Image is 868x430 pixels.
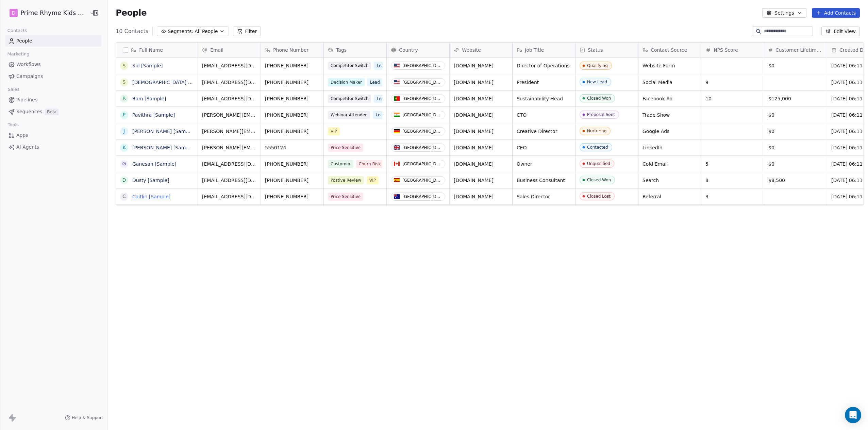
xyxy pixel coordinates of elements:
[72,415,103,420] span: Help & Support
[587,63,608,68] div: Qualifying
[328,176,364,184] span: Postive Review
[328,62,371,70] span: Competitor Switch
[123,144,126,151] div: K
[265,112,319,118] span: [PHONE_NUMBER]
[517,95,571,102] span: Sustainability Head
[324,43,386,57] div: Tags
[812,8,860,18] button: Add Contacts
[367,78,383,86] span: Lead
[265,62,319,69] span: [PHONE_NUMBER]
[374,95,389,103] span: Lead
[116,27,148,35] span: 10 Contacts
[5,71,102,82] a: Campaigns
[775,47,823,53] span: Customer Lifetime Value
[642,79,697,86] span: Social Media
[202,62,256,69] span: [EMAIL_ADDRESS][DOMAIN_NAME]
[122,95,126,102] div: R
[261,43,323,57] div: Phone Number
[373,111,388,119] span: Lead
[399,47,418,53] span: Country
[462,47,481,53] span: Website
[517,112,571,118] span: CTO
[768,112,823,118] span: $0
[821,27,860,36] button: Edit View
[587,145,608,150] div: Contacted
[374,62,389,70] span: Lead
[123,128,125,135] div: J
[642,95,697,102] span: Facebook Ad
[265,128,319,135] span: [PHONE_NUMBER]
[5,59,102,70] a: Workflows
[202,128,256,135] span: [PERSON_NAME][EMAIL_ADDRESS][DOMAIN_NAME]
[132,161,177,167] a: Ganesan [Sample]
[116,57,198,404] div: grid
[202,193,256,200] span: [EMAIL_ADDRESS][DOMAIN_NAME]
[705,177,760,184] span: 8
[588,47,603,53] span: Status
[122,160,126,167] div: G
[517,128,571,135] span: Creative Director
[587,178,611,182] div: Closed Won
[16,73,43,80] span: Campaigns
[16,144,39,151] span: AI Agents
[402,194,442,199] div: [GEOGRAPHIC_DATA]
[4,49,32,59] span: Marketing
[328,193,363,201] span: Price Sensitive
[705,193,760,200] span: 3
[638,43,701,57] div: Contact Source
[705,79,760,86] span: 9
[642,144,697,151] span: LinkedIn
[845,407,861,423] div: Open Intercom Messenger
[265,144,319,151] span: 5550124
[387,43,449,57] div: Country
[705,95,760,102] span: 10
[517,144,571,151] span: CEO
[714,47,738,53] span: NPS Score
[195,28,218,35] span: All People
[202,79,256,86] span: [EMAIL_ADDRESS][DOMAIN_NAME]
[768,144,823,151] span: $0
[587,194,611,199] div: Closed Lost
[123,62,126,69] div: S
[402,145,442,150] div: [GEOGRAPHIC_DATA]
[265,193,319,200] span: [PHONE_NUMBER]
[132,194,170,199] a: Caitlin [Sample]
[132,145,195,150] a: [PERSON_NAME] [Sample]
[642,193,697,200] span: Referral
[642,112,697,118] span: Trade Show
[402,113,442,117] div: [GEOGRAPHIC_DATA]
[202,112,256,118] span: [PERSON_NAME][EMAIL_ADDRESS][DOMAIN_NAME]
[8,7,85,19] button: DPrime Rhyme Kids Books
[587,161,610,166] div: Unqualified
[642,161,697,167] span: Cold Email
[16,37,32,45] span: People
[575,43,638,57] div: Status
[168,28,193,35] span: Segments:
[202,161,256,167] span: [EMAIL_ADDRESS][DOMAIN_NAME]
[132,96,166,101] a: Ram [Sample]
[336,47,347,53] span: Tags
[265,177,319,184] span: [PHONE_NUMBER]
[5,130,102,141] a: Apps
[651,47,687,53] span: Contact Source
[587,80,607,84] div: New Lead
[454,145,494,150] a: [DOMAIN_NAME]
[525,47,544,53] span: Job Title
[5,84,22,95] span: Sales
[402,129,442,134] div: [GEOGRAPHIC_DATA]
[517,62,571,69] span: Director of Operations
[768,62,823,69] span: $0
[454,161,494,167] a: [DOMAIN_NAME]
[132,63,163,68] a: Sid [Sample]
[454,63,494,68] a: [DOMAIN_NAME]
[20,9,88,17] span: Prime Rhyme Kids Books
[45,109,59,115] span: Beta
[587,112,615,117] div: Proposal Sent
[328,144,363,152] span: Price Sensitive
[16,108,42,115] span: Sequences
[701,43,764,57] div: NPS Score
[328,78,365,86] span: Decision Maker
[356,160,384,168] span: Churn Risk
[642,128,697,135] span: Google Ads
[265,95,319,102] span: [PHONE_NUMBER]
